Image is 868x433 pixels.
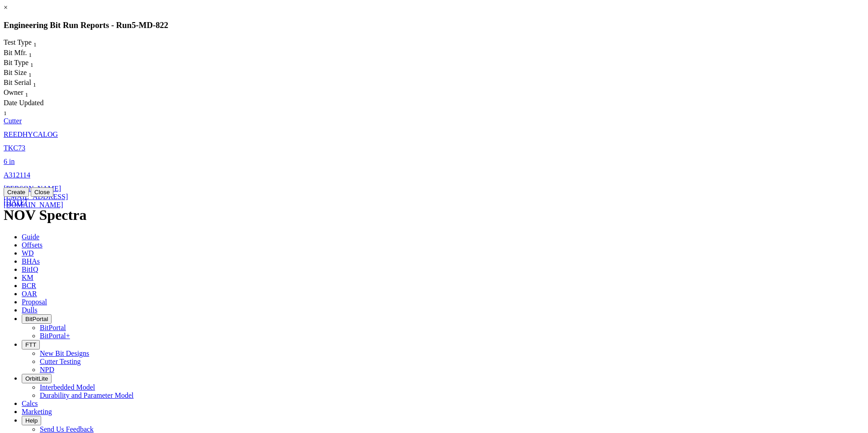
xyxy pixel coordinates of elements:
[4,49,49,59] div: Bit Mfr. Sort None
[4,88,48,98] div: Sort None
[4,198,27,206] a: [DATE]
[4,130,58,138] a: REEDHYCALOG
[4,171,30,179] a: A312114
[4,38,53,48] div: Test Type Sort None
[9,158,14,165] span: in
[22,306,38,314] span: Dulls
[4,88,48,98] div: Owner Sort None
[4,38,32,46] span: Test Type
[30,61,33,68] sub: 1
[22,257,40,265] span: BHAs
[4,59,49,69] div: Bit Type Sort None
[4,158,14,165] a: 6 in
[25,417,38,424] span: Help
[4,59,28,66] span: Bit Type
[33,79,36,86] span: Sort None
[139,20,168,30] span: MD-822
[22,274,33,281] span: KM
[33,38,37,46] span: Sort None
[33,81,36,88] sub: 1
[25,341,36,348] span: FTT
[28,71,32,78] sub: 1
[4,144,25,152] a: TKC73
[22,233,39,241] span: Guide
[33,42,37,48] sub: 1
[4,69,49,79] div: Sort None
[40,425,94,433] a: Send Us Feedback
[4,110,7,116] sub: 1
[132,20,136,30] span: 5
[22,282,36,289] span: BCR
[4,99,48,117] div: Date Updated Sort None
[4,38,53,48] div: Sort None
[25,92,28,98] sub: 1
[22,408,52,415] span: Marketing
[25,88,28,96] span: Sort None
[4,88,24,96] span: Owner
[22,249,34,257] span: WD
[40,358,81,365] a: Cutter Testing
[30,59,33,66] span: Sort None
[22,241,42,249] span: Offsets
[28,69,32,76] span: Sort None
[4,117,22,125] a: Cutter
[4,20,864,30] h3: Engineering Bit Run Reports - Run -
[4,79,31,86] span: Bit Serial
[4,49,49,59] div: Sort None
[4,69,27,76] span: Bit Size
[40,324,66,331] a: BitPortal
[31,187,53,197] button: Close
[25,375,48,382] span: OrbitLite
[4,79,53,88] div: Bit Serial Sort None
[4,99,48,117] div: Sort None
[4,4,8,11] a: ×
[40,391,134,399] a: Durability and Parameter Model
[4,185,68,209] a: [PERSON_NAME][EMAIL_ADDRESS][DOMAIN_NAME]
[29,49,32,56] span: Sort None
[4,49,27,56] span: Bit Mfr.
[4,59,49,69] div: Sort None
[25,316,48,322] span: BitPortal
[22,265,38,273] span: BitIQ
[4,99,43,107] span: Date Updated
[22,290,37,298] span: OAR
[40,332,70,340] a: BitPortal+
[4,187,29,197] button: Create
[22,400,38,407] span: Calcs
[4,107,7,115] span: Sort None
[29,51,32,58] sub: 1
[40,349,89,357] a: New Bit Designs
[4,69,49,79] div: Bit Size Sort None
[22,298,47,306] span: Proposal
[4,79,53,88] div: Sort None
[4,158,7,165] span: 6
[40,366,54,373] a: NPD
[40,383,95,391] a: Interbedded Model
[4,207,864,223] h1: NOV Spectra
